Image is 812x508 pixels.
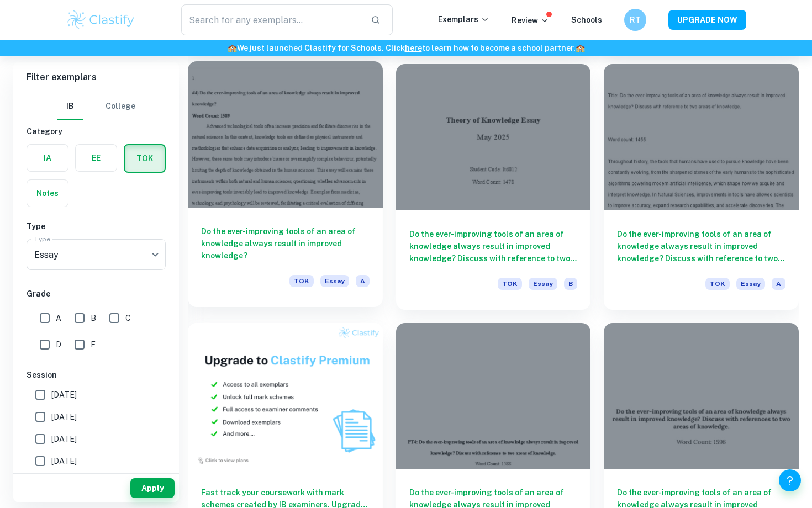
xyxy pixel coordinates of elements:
span: TOK [289,275,314,287]
span: C [125,312,131,324]
button: IB [57,93,83,120]
a: Schools [571,15,602,24]
span: [DATE] [51,411,77,423]
h6: Do the ever-improving tools of an area of knowledge always result in improved knowledge? Discuss ... [409,228,578,264]
a: Do the ever-improving tools of an area of knowledge always result in improved knowledge? Discuss ... [396,64,591,309]
div: Filter type choice [57,93,135,120]
span: [DATE] [51,433,77,445]
span: D [56,338,61,351]
h6: Type [27,220,166,232]
span: Essay [736,278,765,290]
span: Essay [320,275,349,287]
div: Essay [27,239,166,270]
span: A [772,278,785,290]
span: 🏫 [576,44,585,52]
img: Clastify logo [66,9,136,31]
button: Notes [27,180,68,207]
span: TOK [705,278,730,290]
button: College [106,93,135,120]
span: B [564,278,577,290]
h6: Category [27,125,166,137]
button: TOK [125,145,165,172]
span: Essay [529,278,557,290]
p: Review [512,14,549,27]
span: 🏫 [228,44,237,52]
span: [DATE] [51,455,77,467]
button: IA [27,145,68,171]
button: Apply [130,478,175,498]
p: Exemplars [438,13,489,25]
h6: Filter exemplars [13,62,179,93]
h6: We just launched Clastify for Schools. Click to learn how to become a school partner. [2,42,810,54]
span: [DATE] [51,389,77,401]
button: RT [624,9,646,31]
label: Type [34,234,50,244]
a: Do the ever-improving tools of an area of knowledge always result in improved knowledge?TOKEssayA [188,64,383,309]
span: B [91,312,96,324]
button: EE [76,145,117,171]
button: UPGRADE NOW [668,10,746,30]
img: Thumbnail [188,323,383,469]
h6: Session [27,369,166,381]
input: Search for any exemplars... [181,4,362,35]
span: E [91,338,96,351]
span: A [56,312,61,324]
button: Help and Feedback [779,469,801,491]
a: Do the ever-improving tools of an area of knowledge always result in improved knowledge? Discuss ... [604,64,799,309]
h6: Do the ever-improving tools of an area of knowledge always result in improved knowledge? Discuss ... [617,228,785,264]
h6: Grade [27,288,166,300]
a: here [405,44,422,52]
span: A [356,275,370,287]
span: TOK [498,278,522,290]
h6: RT [629,14,642,26]
h6: Do the ever-improving tools of an area of knowledge always result in improved knowledge? [201,225,370,262]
